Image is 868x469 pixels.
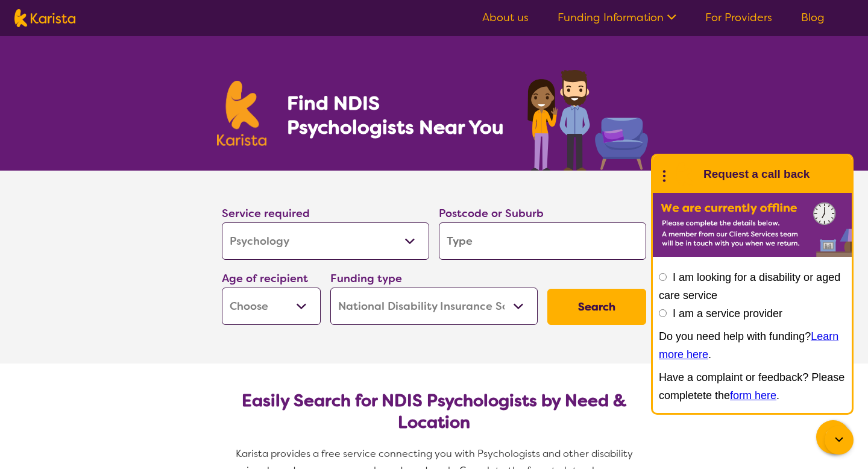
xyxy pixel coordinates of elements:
h1: Request a call back [703,165,810,183]
img: Karista logo [217,81,266,146]
img: psychology [523,65,651,171]
img: Karista offline chat form to request call back [653,193,852,257]
a: About us [482,10,529,25]
label: I am looking for a disability or aged care service [659,271,840,301]
img: Karista [672,162,696,186]
label: Age of recipient [222,271,308,286]
a: form here [730,389,776,401]
label: Postcode or Suburb [439,206,544,221]
button: Channel Menu [816,420,850,454]
a: Funding Information [558,10,676,25]
h2: Easily Search for NDIS Psychologists by Need & Location [231,390,637,433]
label: Funding type [330,271,402,286]
h1: Find NDIS Psychologists Near You [287,91,510,139]
label: I am a service provider [673,307,782,319]
a: Blog [801,10,825,25]
button: Search [547,289,646,325]
input: Type [439,222,646,260]
p: Have a complaint or feedback? Please completete the . [659,368,846,404]
p: Do you need help with funding? . [659,327,846,364]
a: For Providers [705,10,772,25]
img: Karista logo [14,9,75,27]
label: Service required [222,206,310,221]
